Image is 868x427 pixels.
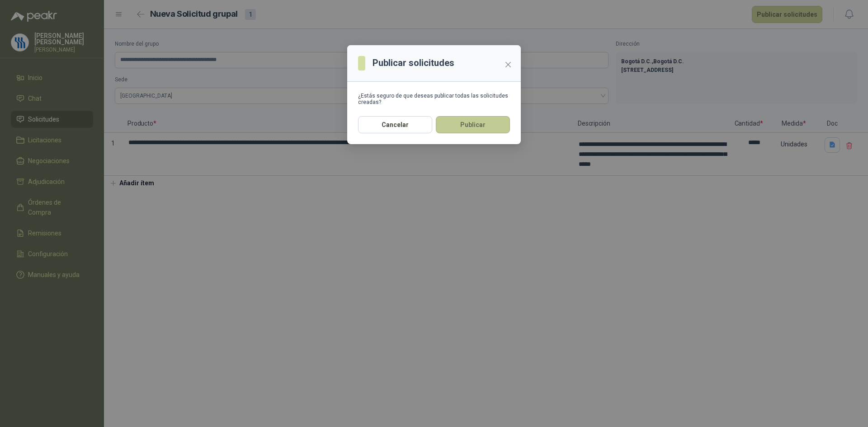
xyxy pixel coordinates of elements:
[505,61,512,68] span: close
[373,56,454,70] h3: Publicar solicitudes
[436,116,510,133] button: Publicar
[358,116,432,133] button: Cancelar
[358,93,510,105] div: ¿Estás seguro de que deseas publicar todas las solicitudes creadas?
[501,57,515,72] button: Close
